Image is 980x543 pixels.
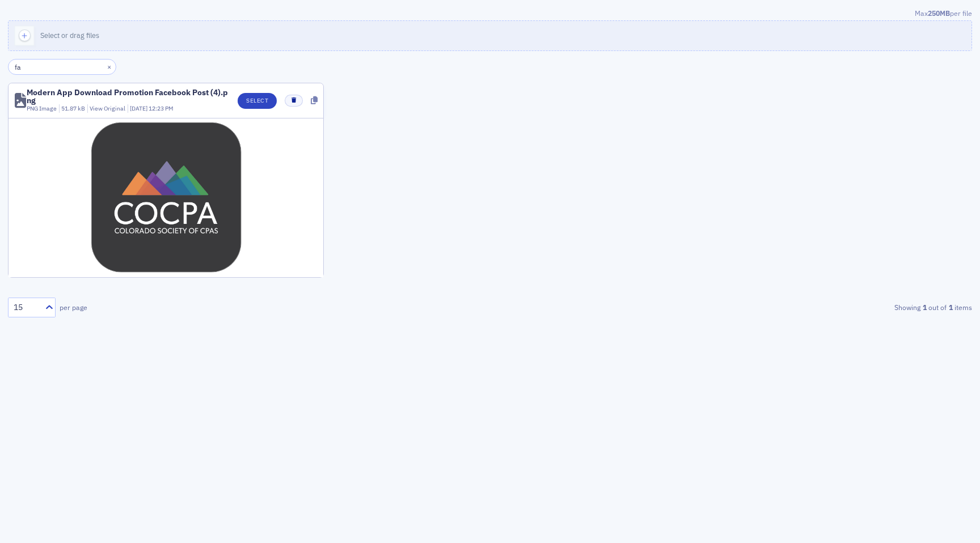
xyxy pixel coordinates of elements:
div: 15 [14,302,39,313]
div: Showing out of items [658,302,972,312]
div: PNG Image [27,104,57,113]
button: Select or drag files [8,20,972,51]
div: Modern App Download Promotion Facebook Post (4).png [27,88,230,104]
div: 51.87 kB [59,104,86,113]
span: 12:23 PM [149,104,174,112]
button: Select [238,93,277,109]
label: per page [60,302,87,312]
input: Search… [8,59,116,75]
span: 250MB [928,9,950,18]
div: Max per file [8,8,972,20]
a: View Original [90,104,125,112]
span: Select or drag files [40,31,99,40]
strong: 1 [947,302,954,312]
span: [DATE] [130,104,149,112]
strong: 1 [920,302,928,312]
button: × [104,61,115,71]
